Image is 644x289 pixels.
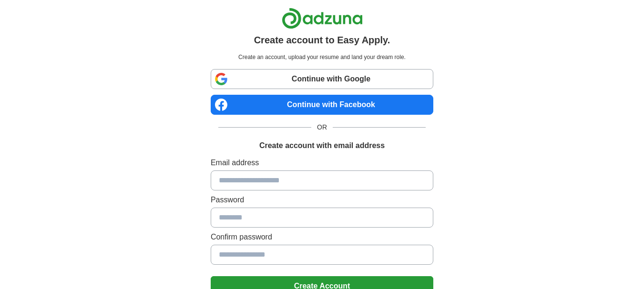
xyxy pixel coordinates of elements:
[259,140,385,151] h1: Create account with email address
[211,69,433,89] a: Continue with Google
[211,157,433,169] label: Email address
[282,8,363,29] img: Adzuna logo
[211,194,433,206] label: Password
[213,53,431,61] p: Create an account, upload your resume and land your dream role.
[311,122,333,132] span: OR
[211,231,433,243] label: Confirm password
[254,33,390,47] h1: Create account to Easy Apply.
[211,95,433,115] a: Continue with Facebook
